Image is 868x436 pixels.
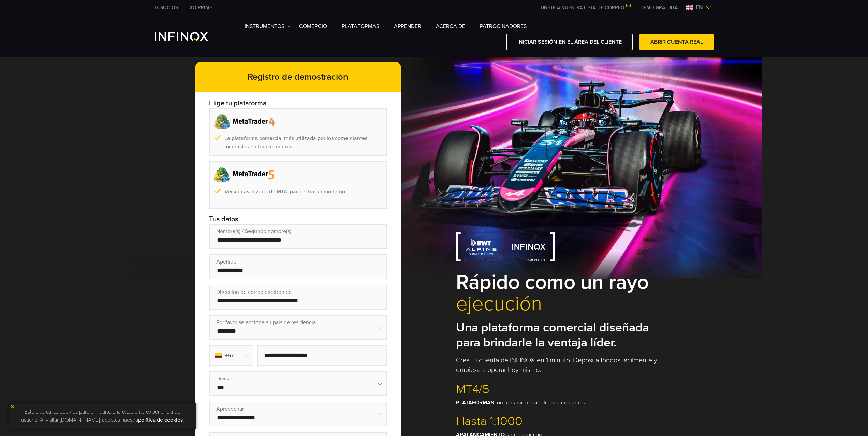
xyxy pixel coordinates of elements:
font: con herramientas de trading modernas [494,399,585,406]
a: Logotipo de INFINOX [155,32,224,41]
font: Aprender [394,23,421,30]
font: INICIAR SESIÓN EN EL ÁREA DEL CLIENTE [517,39,622,45]
font: Registro de demostración [248,72,348,82]
font: PLATAFORMAS [456,399,494,406]
font: Hasta 1:1000 [456,414,523,429]
font: Instrumentos [245,23,284,30]
a: ACERCA DE [436,22,471,30]
font: ABRIR CUENTA REAL [650,39,703,45]
font: IX SOCIOS [155,5,178,11]
font: Crea tu cuenta de INFINOX en 1 minuto. Deposita fondos fácilmente y empieza a operar hoy mismo. [456,356,657,374]
a: PATROCINADORES [480,22,527,30]
img: icono de cierre amarillo [10,404,15,409]
a: MENÚ INFINOX [635,4,683,11]
font: PLATAFORMAS [342,23,379,30]
font: en [696,4,703,11]
a: ÚNETE A NUESTRA LISTA DE CORREO [535,5,635,11]
font: Elige tu plataforma [209,99,267,107]
font: DEMO GRATUITA [640,5,678,11]
a: Instrumentos [245,22,291,30]
font: IXO PRIME [188,5,212,11]
a: ABRIR CUENTA REAL [639,34,714,50]
font: . [183,417,184,423]
font: PATROCINADORES [480,23,527,30]
a: Aprender [394,22,427,30]
font: COMERCIO [299,23,327,30]
font: ejecución [456,291,542,316]
font: ACERCA DE [436,23,465,30]
a: COMERCIO [299,22,333,30]
a: política de cookies [138,417,183,423]
font: Este sitio utiliza cookies para brindarte una excelente experiencia de usuario. Al visitar [DOMAI... [21,408,180,423]
font: MT4/5 [456,382,489,396]
a: INFINOX [183,4,217,11]
a: INICIAR SESIÓN EN EL ÁREA DEL CLIENTE [506,34,633,50]
a: INFINOX [149,4,183,11]
font: Tus datos [209,215,238,223]
font: Una plataforma comercial diseñada para brindarle la ventaja líder. [456,320,649,350]
font: +57 [225,352,234,359]
a: PLATAFORMAS [342,22,385,30]
font: ÚNETE A NUESTRA LISTA DE CORREO [541,5,624,11]
font: Rápido como un rayo [456,270,649,295]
